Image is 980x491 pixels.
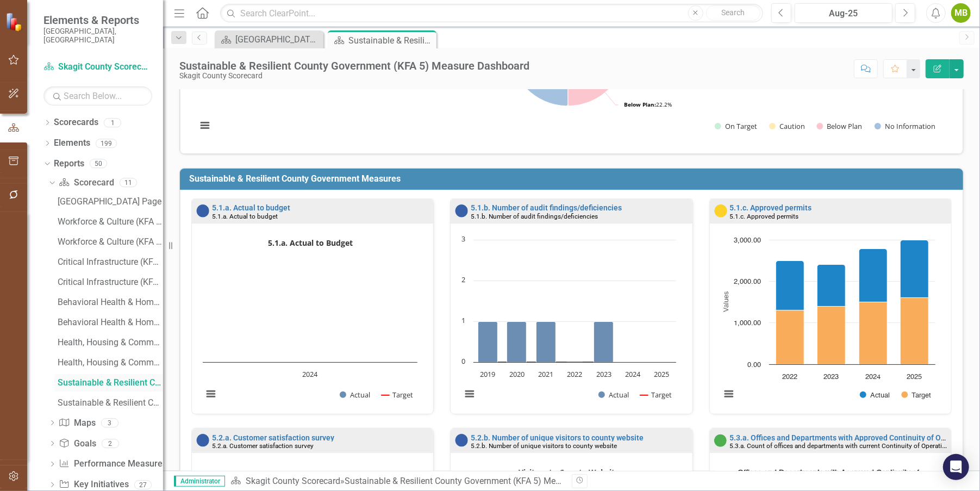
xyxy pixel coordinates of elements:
button: Aug-25 [795,3,892,23]
a: Workforce & Culture (KFA 1) Initiative Dashboard [55,233,163,251]
span: Search [721,8,745,17]
img: ClearPoint Strategy [5,13,24,32]
div: 50 [90,159,107,169]
path: 2021, 1. Actual. [536,321,556,362]
button: Show Actual [860,391,890,399]
text: 2022 [567,369,583,379]
text: 2024 [303,369,319,379]
path: 2020, 1. Actual. [507,321,527,362]
a: Key Initiatives [59,478,128,491]
tspan: Below Plan: [624,101,656,108]
svg: Interactive chart [197,234,423,411]
small: [GEOGRAPHIC_DATA], [GEOGRAPHIC_DATA] [43,27,152,45]
div: Skagit County Scorecard [179,72,529,80]
button: Show On Target [715,121,757,131]
a: Sustainable & Resilient County Government (KFA 5) Measure Dashboard [55,374,163,391]
div: Double-Click to Edit [450,198,692,414]
small: 5.2.a. Customer satisfaction survey [212,442,314,450]
a: Reports [54,158,84,170]
div: Behavioral Health & Homelessness (KFA 3) Measure Dashboard [58,297,163,307]
a: Critical Infrastructure (KFA 2) Measure Dashboard [55,253,163,271]
div: MB [951,3,971,23]
text: Visitors to County Website [519,467,620,477]
button: Show Actual [340,390,370,400]
div: 1 [104,118,121,127]
img: Caution [714,204,727,217]
text: Caution [779,121,805,131]
path: 2023, 1,000. Actual. [817,264,845,306]
div: Sustainable & Resilient County Government (KFA 5) Measure Dashboard [179,60,529,72]
div: Critical Infrastructure (KFA 2) Measure Dashboard [58,257,163,267]
text: 2024 [625,369,641,379]
text: 2023 [823,374,839,381]
div: Open Intercom Messenger [943,454,969,480]
text: 3,000.00 [734,237,761,244]
button: View chart menu, Chart [721,387,736,402]
a: Performance Measures [59,458,166,470]
a: [GEOGRAPHIC_DATA] Page [217,33,321,46]
a: 5.1.b. Number of audit findings/deficiencies [471,203,622,212]
g: Target, bar series 2 of 2 with 4 bars. [776,297,928,364]
a: Health, Housing & Community Safety (KFA 4) Measure Dashboard [55,334,163,351]
small: 5.1.b. Number of audit findings/deficiencies [471,213,598,220]
div: 11 [120,178,137,188]
div: [GEOGRAPHIC_DATA] Page [235,33,321,46]
text: 2021 [539,369,554,379]
div: 2 [102,439,119,448]
a: Scorecards [54,116,98,129]
div: Sustainable & Resilient County Government (KFA 5) Measure Dashboard [348,34,434,47]
div: Aug-25 [798,7,889,20]
div: 3 [101,418,118,427]
div: 5.1.a. Actual to Budget. Highcharts interactive chart. [197,234,428,411]
text: 2 [461,275,465,284]
text: 2025 [907,374,922,381]
text: 2019 [480,369,496,379]
a: Maps [59,417,95,430]
a: Behavioral Health & Homelessness (KFA 3) Initiative Dashboard [55,314,163,331]
small: 5.2.b. Number of unique visitors to county website [471,442,617,450]
div: Chart. Highcharts interactive chart. [715,234,946,411]
button: Show Target [382,390,413,400]
a: Goals [59,438,96,450]
text: Values [723,291,730,312]
a: [GEOGRAPHIC_DATA] Page [55,193,163,210]
img: No Information [455,434,468,447]
a: 5.2.a. Customer satisfaction survey [212,433,334,442]
div: Workforce & Culture (KFA 1) Initiative Dashboard [58,237,163,247]
path: 2023, 1. Actual. [594,321,614,362]
button: Show Target [640,390,672,400]
span: Administrator [174,476,225,487]
path: 2024, 1,500. Target. [859,302,887,364]
text: 2022 [782,374,797,381]
button: View chart menu, 5.1.a. Actual to Budget [203,387,218,402]
text: 2024 [865,374,881,381]
div: Health, Housing & Community Safety (KFA 4) Initiative Dashboard [58,358,163,368]
img: On Target [714,434,727,447]
div: Double-Click to Edit [709,198,952,414]
text: 2020 [509,369,525,379]
img: No Information [455,204,468,217]
a: Critical Infrastructure (KFA 2) Initiative Dashboard [55,274,163,291]
a: 5.1.a. Actual to budget [212,203,290,212]
a: Skagit County Scorecard [43,61,152,73]
button: Show Below Plan [817,121,863,131]
small: 5.1.c. Approved permits [730,213,799,220]
text: Offices and Departments with Approved Continuity of Operations Plan (COOP) [738,469,919,487]
small: 5.3.a. Count of offices and departments with current Continuity of Operations Plan. [730,441,970,450]
a: Sustainable & Resilient County Government (KFA 5) Initiative Dashboard [55,394,163,412]
small: 5.1.a. Actual to budget [212,213,278,220]
a: Health, Housing & Community Safety (KFA 4) Initiative Dashboard [55,354,163,371]
img: No Information [196,204,209,217]
span: Elements & Reports [43,14,152,27]
div: Behavioral Health & Homelessness (KFA 3) Initiative Dashboard [58,318,163,327]
text: Target [912,392,931,399]
button: Show Caution [769,121,804,131]
a: Skagit County Scorecard [246,476,340,486]
div: 27 [134,480,152,489]
div: Chart. Highcharts interactive chart. [456,234,686,411]
a: 5.2.b. Number of unique visitors to county website [471,433,644,442]
button: Show Target [902,391,932,399]
path: 2025, 1,400. Actual. [900,240,928,297]
path: 2022, 1,200. Actual. [776,260,804,310]
div: Workforce & Culture (KFA 1) Measure Dashboard [58,217,163,227]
